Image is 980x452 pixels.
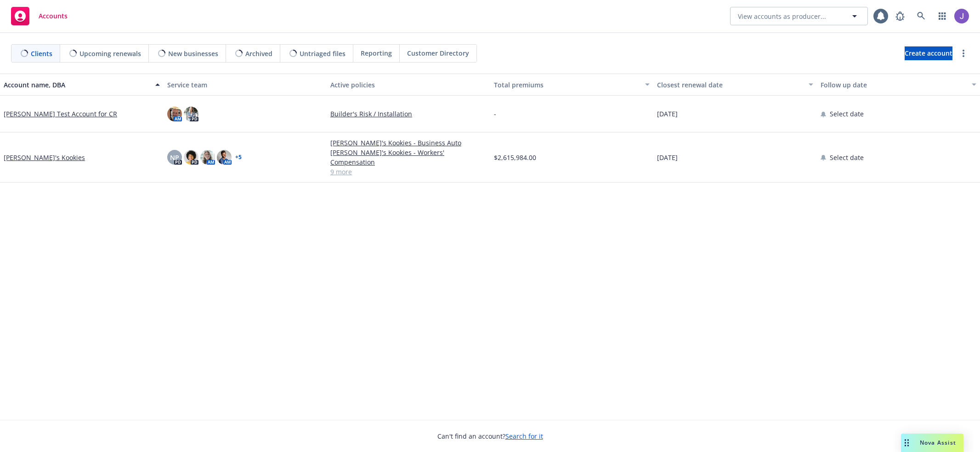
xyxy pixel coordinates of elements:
[905,45,952,62] span: Create account
[933,7,952,25] a: Switch app
[821,80,967,90] div: Follow up date
[657,153,678,162] span: [DATE]
[494,80,640,90] div: Total premiums
[7,3,71,29] a: Accounts
[407,48,469,58] span: Customer Directory
[657,109,678,119] span: [DATE]
[653,74,817,96] button: Closest renewal date
[4,80,150,90] div: Account name, DBA
[168,49,218,58] span: New businesses
[494,109,496,119] span: -
[184,150,198,165] img: photo
[330,80,487,90] div: Active policies
[39,12,68,20] span: Accounts
[830,109,864,119] span: Select date
[361,48,392,58] span: Reporting
[4,153,85,162] a: [PERSON_NAME]'s Kookies
[730,7,868,25] button: View accounts as producer...
[505,432,543,441] a: Search for it
[494,153,536,162] span: $2,615,984.00
[437,431,543,441] span: Can't find an account?
[245,49,272,58] span: Archived
[170,153,179,162] span: NP
[164,74,327,96] button: Service team
[912,7,930,25] a: Search
[901,434,912,452] div: Drag to move
[31,49,52,58] span: Clients
[901,434,963,452] button: Nova Assist
[920,439,956,446] span: Nova Assist
[330,138,487,148] a: [PERSON_NAME]'s Kookies - Business Auto
[217,150,232,165] img: photo
[79,49,141,58] span: Upcoming renewals
[330,148,487,167] a: [PERSON_NAME]'s Kookies - Workers' Compensation
[891,7,909,25] a: Report a Bug
[4,109,117,119] a: [PERSON_NAME] Test Account for CR
[905,46,952,60] a: Create account
[184,107,198,121] img: photo
[330,167,487,177] a: 9 more
[954,9,969,23] img: photo
[200,150,215,165] img: photo
[830,153,864,162] span: Select date
[167,80,323,90] div: Service team
[490,74,654,96] button: Total premiums
[657,80,803,90] div: Closest renewal date
[167,107,182,121] img: photo
[958,48,969,59] a: more
[235,154,242,160] a: + 5
[300,49,346,58] span: Untriaged files
[738,11,826,21] span: View accounts as producer...
[330,109,487,119] a: Builder's Risk / Installation
[327,74,490,96] button: Active policies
